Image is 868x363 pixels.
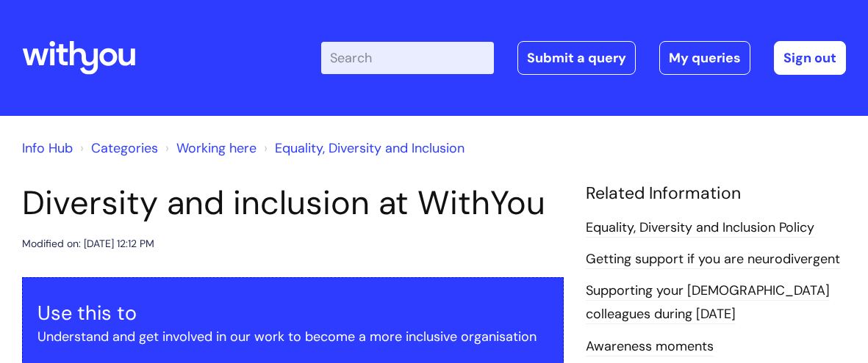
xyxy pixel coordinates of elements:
[22,183,564,223] h1: Diversity and inclusion at WithYou
[586,183,846,204] h4: Related Information
[37,325,548,348] p: Understand and get involved in our work to become a more inclusive organisation
[321,42,494,74] input: Search
[22,235,154,253] div: Modified on: [DATE] 12:12 PM
[22,139,73,157] a: Info Hub
[517,41,636,75] a: Submit a query
[586,282,830,324] a: Supporting your [DEMOGRAPHIC_DATA] colleagues during [DATE]
[586,337,714,356] a: Awareness moments
[37,301,548,325] h3: Use this to
[176,139,257,157] a: Working here
[162,136,257,160] li: Working here
[275,139,465,157] a: Equality, Diversity and Inclusion
[586,250,840,269] a: Getting support if you are neurodivergent
[321,41,846,75] div: | -
[774,41,846,75] a: Sign out
[586,219,814,238] a: Equality, Diversity and Inclusion Policy
[659,41,750,75] a: My queries
[260,136,465,160] li: Equality, Diversity and Inclusion
[76,136,158,160] li: Solution home
[91,139,158,157] a: Categories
